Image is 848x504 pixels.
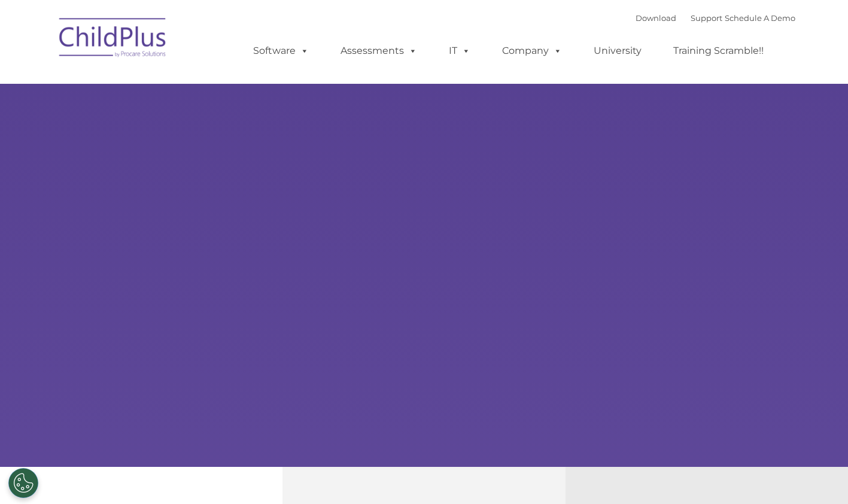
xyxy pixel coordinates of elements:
img: ChildPlus by Procare Solutions [53,10,173,69]
a: Company [490,39,574,63]
a: Schedule A Demo [725,13,795,23]
font: | [636,13,795,23]
a: Software [241,39,321,63]
a: Support [691,13,722,23]
a: University [582,39,654,63]
a: IT [437,39,482,63]
a: Assessments [329,39,429,63]
a: Download [636,13,676,23]
button: Cookies Settings [8,468,38,498]
a: Training Scramble!! [661,39,776,63]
